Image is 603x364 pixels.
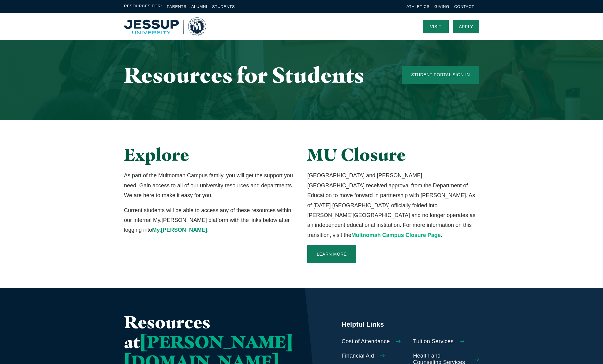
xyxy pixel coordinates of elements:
[434,4,449,9] a: Giving
[453,20,479,33] a: Apply
[423,20,449,33] a: Visit
[124,17,206,36] img: Multnomah University Logo
[402,66,479,84] a: Student Portal Sign-In
[406,4,429,9] a: Athletics
[413,338,479,345] a: Tuition Services
[307,145,479,164] h2: MU Closure
[124,17,206,36] a: Home
[454,4,474,9] a: Contact
[342,338,408,345] a: Cost of Attendance
[342,320,479,329] h5: Helpful Links
[124,205,296,235] p: Current students will be able to access any of these resources within our internal My.[PERSON_NAM...
[212,4,235,9] a: Students
[124,171,296,200] p: As part of the Multnomah Campus family, you will get the support you need. Gain access to all of ...
[307,171,479,240] p: [GEOGRAPHIC_DATA] and [PERSON_NAME][GEOGRAPHIC_DATA] received approval from the Department of Edu...
[124,145,296,164] h2: Explore
[167,4,186,9] a: Parents
[124,3,162,10] span: Resources For:
[413,338,454,345] span: Tuition Services
[307,245,356,263] a: Learn More
[342,353,408,359] a: Financial Aid
[342,338,390,345] span: Cost of Attendance
[191,4,207,9] a: Alumni
[342,353,374,359] span: Financial Aid
[152,227,207,233] a: My.[PERSON_NAME]
[351,232,441,238] a: Multnomah Campus Closure Page
[124,63,377,87] h1: Resources for Students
